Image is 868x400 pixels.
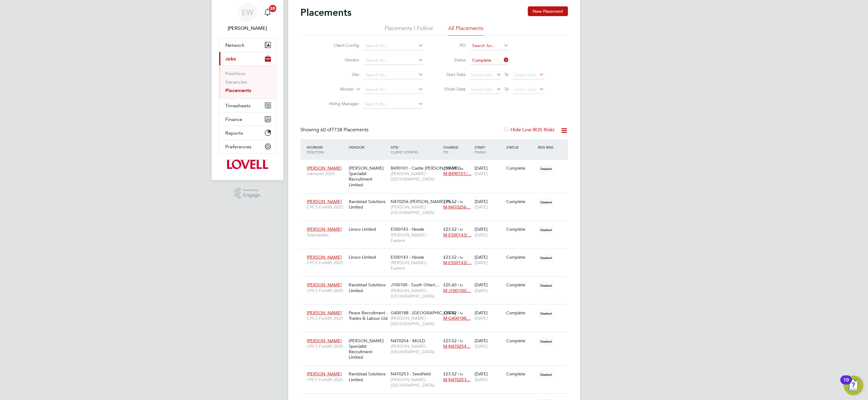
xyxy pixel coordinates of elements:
span: £23.52 [443,338,457,343]
div: [DATE] [473,162,505,179]
button: Reports [219,126,276,140]
span: [DATE] [475,343,488,349]
a: Positions [225,71,245,76]
a: [PERSON_NAME]Labourer 2025[PERSON_NAME] Specialist Recruitment LimitedB490101 - Castle [PERSON_NA... [305,162,568,167]
span: 60 of [320,127,331,133]
label: Vendor [324,57,359,63]
div: Complete [506,371,535,377]
div: [DATE] [473,368,505,385]
div: [DATE] [473,251,505,268]
span: Select date [514,72,536,78]
div: Status [505,142,536,153]
div: Linsco Limited [347,251,389,263]
span: Disabled [538,281,554,289]
input: Search for... [363,56,423,65]
span: CPCS Forklift 2025 [307,343,346,349]
span: [PERSON_NAME] [307,254,342,260]
span: £25.60 [443,282,457,288]
span: N470253 - Seedfield [391,371,431,377]
span: [PERSON_NAME] [307,199,342,204]
label: Hiring Manager [324,101,359,106]
span: M-G400188… [443,316,471,321]
div: Complete [506,165,535,171]
span: CPCS Forklift 2025 [307,377,346,382]
a: [PERSON_NAME]CPCS Forklift 2025Randstad Solutions LimitedN470256 [PERSON_NAME] Ph…[PERSON_NAME] -... [305,195,568,201]
span: / hr [458,311,463,315]
label: Hide Low IR35 Risks [503,127,555,133]
label: Status [438,57,466,63]
label: PO [438,43,466,48]
span: Disabled [538,198,554,206]
span: 20 [269,5,276,12]
a: 20 [261,3,274,22]
div: Showing [300,127,370,133]
span: M-N470254… [443,343,471,349]
span: E500143 - Hessle [391,226,424,232]
span: [PERSON_NAME] - [GEOGRAPHIC_DATA] [391,171,440,182]
span: Disabled [538,309,554,317]
span: M-B490101/… [443,171,472,176]
input: Search for... [363,42,423,50]
a: [PERSON_NAME]CPCS Forklift 2025Randstad Solutions LimitedJ100100 - South Otteri…[PERSON_NAME] - [... [305,279,568,284]
span: [PERSON_NAME] - Eastern [391,232,440,243]
a: Vacancies [225,79,247,85]
span: M-N470253… [443,377,471,382]
span: £23.52 [443,226,457,232]
div: [DATE] [473,335,505,352]
span: £23.52 [443,371,457,377]
span: [PERSON_NAME] [307,226,342,232]
span: Select date [471,87,493,92]
div: Complete [506,282,535,288]
span: [PERSON_NAME] - [GEOGRAPHIC_DATA] [391,204,440,215]
div: Vendor [347,142,389,153]
span: Preferences [225,144,251,150]
span: [PERSON_NAME] [307,282,342,288]
label: Client Config [324,43,359,48]
span: E500143 - Hessle [391,254,424,260]
a: [PERSON_NAME]CPCS Forklift 2025Peace Recruitment - Trades & Labour LtdG400188 - [GEOGRAPHIC_DATA]... [305,307,568,312]
span: / hr [458,166,463,171]
span: Select date [471,72,493,78]
div: [DATE] [473,223,505,240]
button: Jobs [219,52,276,65]
span: [DATE] [475,204,488,210]
span: M-N470256… [443,204,471,210]
span: / hr [458,283,463,287]
label: Site [324,72,359,77]
a: [PERSON_NAME]CPCS Forklift 2025[PERSON_NAME] Specialist Recruitment LimitedN470254 - MOLD[PERSON_... [305,335,568,340]
input: Search for... [363,100,423,109]
span: G400188 - [GEOGRAPHIC_DATA] [391,310,456,316]
span: £23.52 [443,199,457,204]
span: EW [242,9,253,16]
span: Engage [243,193,260,198]
span: / hr [458,339,463,343]
div: Worker [305,142,347,157]
span: Emma Wells [219,25,276,32]
img: lovell-logo-retina.png [227,160,268,169]
span: [DATE] [475,171,488,176]
span: [PERSON_NAME] [307,338,342,343]
div: Linsco Limited [347,223,389,235]
a: [PERSON_NAME]CPCS Forklift 2025Randstad Solutions LimitedN470253 - Seedfield[PERSON_NAME] - [GEOG... [305,368,568,373]
span: [PERSON_NAME] - [GEOGRAPHIC_DATA] [391,316,440,326]
span: M-E500143/… [443,232,472,238]
h2: Placements [300,6,351,19]
span: Disabled [538,337,554,345]
span: Telehandler [307,232,346,238]
span: [DATE] [475,232,488,238]
span: J100100 - South Otteri… [391,282,439,288]
span: Powered by [243,188,260,193]
div: Site [389,142,442,157]
div: [PERSON_NAME] Specialist Recruitment Limited [347,162,389,191]
span: [DATE] [475,377,488,382]
span: Network [225,42,244,48]
span: [PERSON_NAME] - [GEOGRAPHIC_DATA] [391,377,440,388]
span: [PERSON_NAME] - [GEOGRAPHIC_DATA] [391,343,440,354]
div: IR35 Risk [536,142,557,153]
span: N470254 - MOLD [391,338,425,343]
span: / hr [458,199,463,204]
label: Finish Date [438,86,466,92]
span: CPCS Forklift 2025 [307,260,346,265]
div: [DATE] [473,307,505,324]
input: Search for... [470,42,509,50]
